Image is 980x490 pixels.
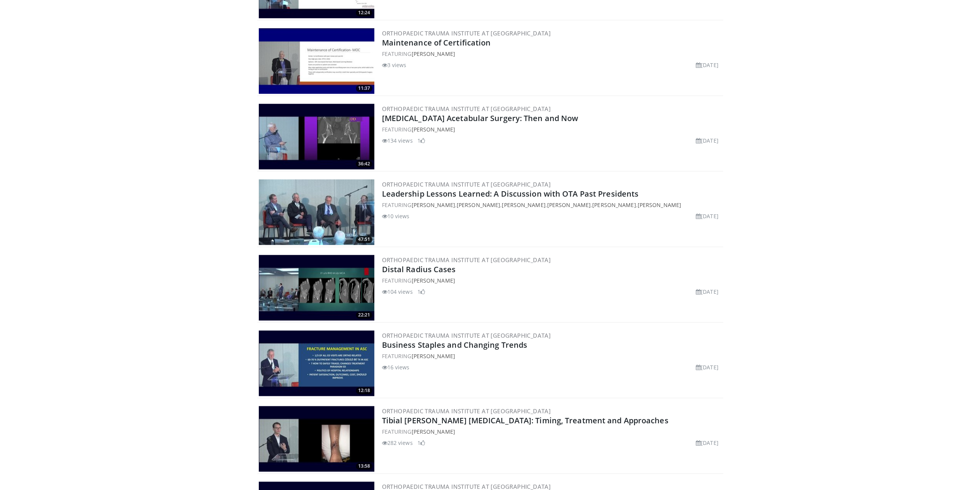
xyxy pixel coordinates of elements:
[382,428,722,436] div: FEATURING
[382,113,578,123] a: [MEDICAL_DATA] Acetabular Surgery: Then and Now
[382,212,410,220] li: 10 views
[259,255,374,320] a: 22:21
[411,50,455,57] a: [PERSON_NAME]
[696,136,719,145] li: [DATE]
[356,85,372,92] span: 11:37
[417,136,425,145] li: 1
[382,29,551,37] a: Orthopaedic Trauma Institute at [GEOGRAPHIC_DATA]
[382,136,413,145] li: 134 views
[382,415,668,426] a: Tibial [PERSON_NAME] [MEDICAL_DATA]: Timing, Treatment and Approaches
[382,264,456,274] a: Distal Radius Cases
[382,256,551,264] a: Orthopaedic Trauma Institute at [GEOGRAPHIC_DATA]
[356,9,372,16] span: 12:24
[259,406,374,471] img: 1bbccb6a-10f2-4018-bd7a-98cec5523750.300x170_q85_crop-smart_upscale.jpg
[259,179,374,245] a: 47:51
[382,50,722,58] div: FEATURING
[259,330,374,396] a: 12:18
[417,288,425,296] li: 1
[382,61,407,69] li: 3 views
[638,201,681,209] a: [PERSON_NAME]
[382,37,491,48] a: Maintenance of Certification
[356,236,372,243] span: 47:51
[259,179,374,245] img: e14c981e-a5ca-47f5-8f27-bbb8e2c9c84a.300x170_q85_crop-smart_upscale.jpg
[696,439,719,447] li: [DATE]
[457,201,500,209] a: [PERSON_NAME]
[411,201,455,209] a: [PERSON_NAME]
[382,363,410,371] li: 16 views
[411,277,455,284] a: [PERSON_NAME]
[382,276,722,285] div: FEATURING
[356,387,372,394] span: 12:18
[382,332,551,339] a: Orthopaedic Trauma Institute at [GEOGRAPHIC_DATA]
[696,61,719,69] li: [DATE]
[417,439,425,447] li: 1
[592,201,636,209] a: [PERSON_NAME]
[502,201,545,209] a: [PERSON_NAME]
[382,352,722,360] div: FEATURING
[382,340,528,350] a: Business Staples and Changing Trends
[696,288,719,296] li: [DATE]
[356,312,372,318] span: 22:21
[382,105,551,113] a: Orthopaedic Trauma Institute at [GEOGRAPHIC_DATA]
[356,463,372,470] span: 13:58
[259,28,374,94] a: 11:37
[382,201,722,209] div: FEATURING , , , , ,
[356,160,372,167] span: 36:42
[382,189,639,199] a: Leadership Lessons Learned: A Discussion with OTA Past Presidents
[259,255,374,320] img: eca13b7a-a81d-4c61-82cb-8e97c5e3f613.300x170_q85_crop-smart_upscale.jpg
[382,288,413,296] li: 104 views
[382,125,722,133] div: FEATURING
[696,212,719,220] li: [DATE]
[259,104,374,169] a: 36:42
[259,104,374,169] img: cf98c9de-dce0-4ef1-8c8a-ee683b93fdb5.300x170_q85_crop-smart_upscale.jpg
[411,126,455,133] a: [PERSON_NAME]
[259,406,374,471] a: 13:58
[411,352,455,360] a: [PERSON_NAME]
[547,201,591,209] a: [PERSON_NAME]
[411,428,455,435] a: [PERSON_NAME]
[259,330,374,396] img: 0a586a4a-19ea-456c-92be-a0f403fdc25d.300x170_q85_crop-smart_upscale.jpg
[382,439,413,447] li: 282 views
[696,363,719,371] li: [DATE]
[259,28,374,94] img: 3b963f1e-90c9-4ffb-aa08-5e8f41344974.300x170_q85_crop-smart_upscale.jpg
[382,407,551,415] a: Orthopaedic Trauma Institute at [GEOGRAPHIC_DATA]
[382,180,551,188] a: Orthopaedic Trauma Institute at [GEOGRAPHIC_DATA]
